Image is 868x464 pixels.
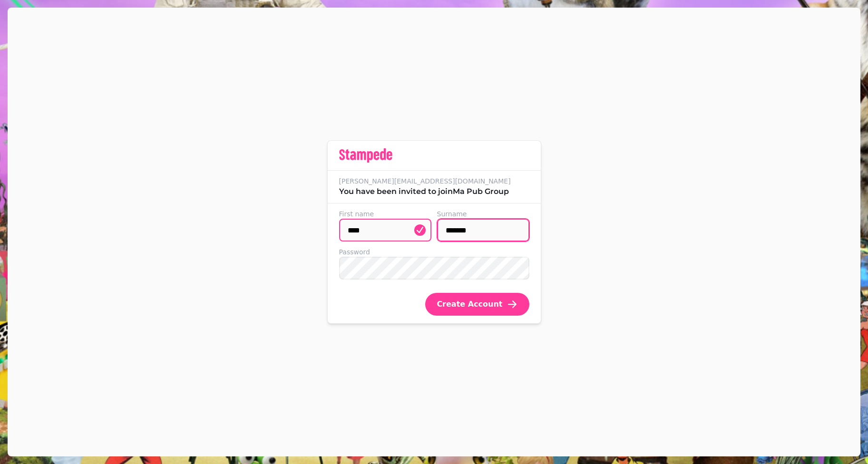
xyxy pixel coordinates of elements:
label: [PERSON_NAME][EMAIL_ADDRESS][DOMAIN_NAME] [339,176,529,186]
label: First name [339,209,431,219]
span: Create Account [437,300,502,308]
label: Password [339,247,529,257]
label: Surname [437,209,529,219]
p: You have been invited to join Ma Pub Group [339,186,529,197]
button: Create Account [425,293,529,316]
